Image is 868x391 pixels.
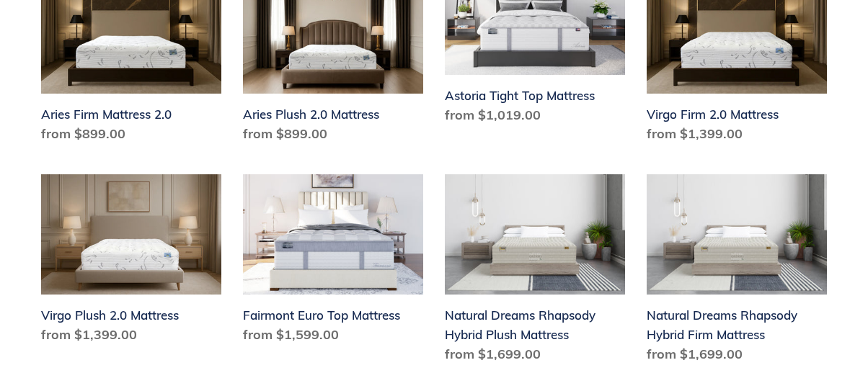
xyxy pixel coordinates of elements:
[647,174,827,369] a: Natural Dreams Rhapsody Hybrid Firm Mattress
[243,174,423,350] a: Fairmont Euro Top Mattress
[445,174,625,369] a: Natural Dreams Rhapsody Hybrid Plush Mattress
[41,174,221,350] a: Virgo Plush 2.0 Mattress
